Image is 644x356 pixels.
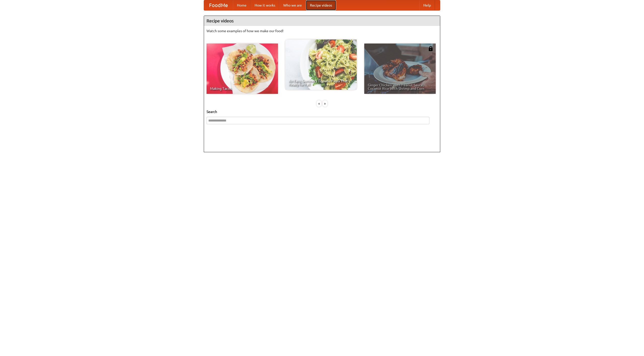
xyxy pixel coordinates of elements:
h5: Search [207,109,437,114]
div: » [323,100,327,107]
a: Help [419,0,435,10]
h4: Recipe videos [204,16,440,26]
a: Recipe videos [306,0,336,10]
a: FoodMe [204,0,233,10]
a: Making Tacos [207,44,278,94]
span: Making Tacos [210,87,274,90]
a: Home [233,0,251,10]
a: An Easy, Summery Tomato Pasta That's Ready for Fall [285,39,357,90]
a: How it works [251,0,279,10]
div: « [317,100,321,107]
p: Watch some examples of how we make our food! [207,28,437,33]
span: An Easy, Summery Tomato Pasta That's Ready for Fall [289,79,353,86]
a: Who we are [279,0,306,10]
img: 483408.png [428,46,433,51]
